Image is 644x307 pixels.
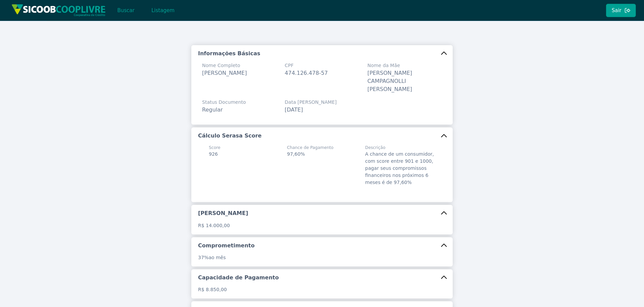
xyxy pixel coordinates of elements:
p: ao mês [198,254,446,261]
span: Nome da Mãe [367,62,442,69]
span: Chance de Pagamento [287,145,333,151]
span: Score [209,145,220,151]
h5: [PERSON_NAME] [198,210,248,217]
span: Status Documento [202,99,246,106]
span: Descrição [365,145,435,151]
span: [PERSON_NAME] [202,70,247,76]
span: 926 [209,151,218,157]
span: Regular [202,106,223,113]
span: 37% [198,255,208,260]
span: Data [PERSON_NAME] [285,99,336,106]
img: img/sicoob_cooplivre.png [11,4,106,17]
button: Buscar [111,4,140,17]
span: Nome Completo [202,62,247,69]
h5: Comprometimento [198,242,255,249]
button: Comprometimento [191,237,453,254]
button: [PERSON_NAME] [191,205,453,222]
h5: Cálculo Serasa Score [198,132,262,140]
span: R$ 8.850,00 [198,287,227,292]
span: A chance de um consumidor, com score entre 901 e 1000, pagar seus compromissos financeiros nos pr... [365,151,434,185]
button: Sair [606,4,636,17]
span: CPF [285,62,328,69]
button: Capacidade de Pagamento [191,269,453,286]
span: R$ 14.000,00 [198,223,230,228]
span: 474.126.478-57 [285,70,328,76]
span: 97,60% [287,151,305,157]
span: [PERSON_NAME] CAMPAGNOLLI [PERSON_NAME] [367,70,412,92]
button: Cálculo Serasa Score [191,127,453,144]
button: Listagem [146,4,180,17]
span: [DATE] [285,106,303,113]
h5: Informações Básicas [198,50,260,57]
h5: Capacidade de Pagamento [198,274,279,281]
button: Informações Básicas [191,45,453,62]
